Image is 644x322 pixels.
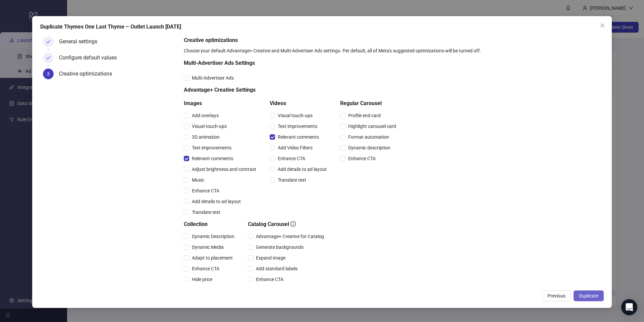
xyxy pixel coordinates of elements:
[597,20,608,31] button: Close
[345,144,393,151] span: Dynamic description
[189,144,234,151] span: Text improvements
[579,293,598,298] span: Duplicate
[275,176,309,184] span: Translate text
[345,133,392,141] span: Format automation
[189,112,221,119] span: Add overlays
[345,123,399,130] span: Highlight carousel card
[248,220,327,228] h5: Catalog Carousel
[275,133,322,141] span: Relevant comments
[189,74,236,82] span: Multi-Advertiser Ads
[59,52,122,63] div: Configure default values
[184,47,601,54] div: Choose your default Advantage+ Creative and Multi-Advertiser Ads settings. Per default, all of Me...
[189,155,236,162] span: Relevant comments
[275,144,315,151] span: Add Video Filters
[275,112,315,119] span: Visual touch-ups
[600,23,605,28] span: close
[184,86,399,94] h5: Advantage+ Creative Settings
[184,36,601,44] h5: Creative optimizations
[189,265,222,272] span: Enhance CTA
[547,293,566,298] span: Previous
[345,155,378,162] span: Enhance CTA
[189,133,222,141] span: 3D animation
[621,299,637,315] div: Open Intercom Messenger
[253,243,306,251] span: Generate backgrounds
[59,68,117,79] div: Creative optimizations
[253,286,279,294] span: Hide price
[275,155,308,162] span: Enhance CTA
[340,99,399,107] h5: Regular Carousel
[275,166,329,173] span: Add details to ad layout
[253,254,288,262] span: Expand image
[275,123,320,130] span: Text improvements
[290,221,296,227] span: info-circle
[189,233,237,240] span: Dynamic Description
[184,59,399,67] h5: Multi-Advertiser Ads Settings
[184,220,237,228] h5: Collection
[270,99,329,107] h5: Videos
[574,290,604,301] button: Duplicate
[189,276,215,283] span: Hide price
[253,233,327,240] span: Advantage+ Creative for Catalog
[46,39,51,44] span: check
[542,290,571,301] button: Previous
[40,23,604,31] div: Duplicate Thymes One Last Thyme – Outlet Launch [DATE]
[189,123,229,130] span: Visual touch-ups
[189,187,222,194] span: Enhance CTA
[189,254,235,262] span: Adapt to placement
[189,198,244,205] span: Add details to ad layout
[253,276,286,283] span: Enhance CTA
[253,265,300,272] span: Add standard labels
[345,112,383,119] span: Profile end card
[189,176,207,184] span: Music
[189,209,223,216] span: Translate text
[46,55,51,60] span: check
[184,99,259,107] h5: Images
[47,71,50,77] span: 3
[189,166,259,173] span: Adjust brightness and contrast
[59,36,103,47] div: General settings
[189,243,226,251] span: Dynamic Media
